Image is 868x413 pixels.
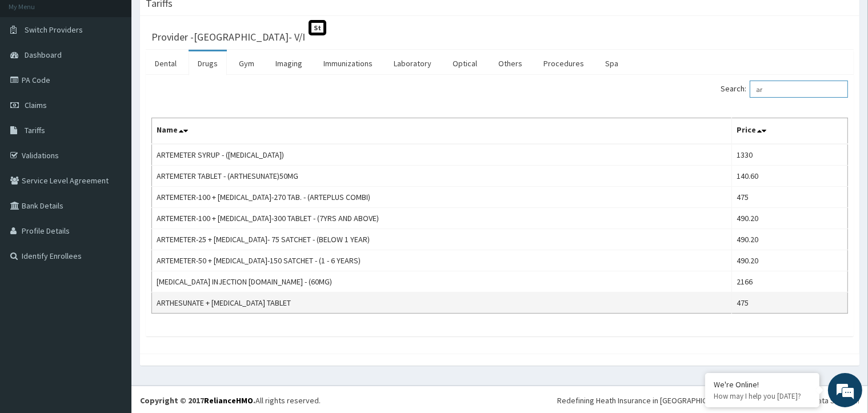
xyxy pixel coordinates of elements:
[721,81,848,98] label: Search:
[66,130,158,246] span: We're online!
[266,51,311,75] a: Imaging
[204,395,253,406] a: RelianceHMO
[732,229,848,250] td: 490.20
[59,64,192,79] div: Chat with us now
[152,250,732,271] td: ARTEMETER-50 + [MEDICAL_DATA]-150 SATCHET - (1 - 6 YEARS)
[385,51,441,75] a: Laboratory
[152,118,732,145] th: Name
[152,292,732,314] td: ARTHESUNATE + [MEDICAL_DATA] TABLET
[732,144,848,166] td: 1330
[140,395,255,406] strong: Copyright © 2017 .
[151,32,305,42] h3: Provider - [GEOGRAPHIC_DATA]- V/I
[230,51,263,75] a: Gym
[152,166,732,187] td: ARTEMETER TABLET - (ARTHESUNATE)50MG
[534,51,593,75] a: Procedures
[21,57,46,86] img: d_794563401_company_1708531726252_794563401
[152,187,732,208] td: ARTEMETER-100 + [MEDICAL_DATA]-270 TAB. - (ARTEPLUS COMBI)
[750,81,848,98] input: Search:
[187,6,215,33] div: Minimize live chat window
[732,292,848,314] td: 475
[714,391,811,401] p: How may I help you today?
[25,125,45,135] span: Tariffs
[732,208,848,229] td: 490.20
[152,144,732,166] td: ARTEMETER SYRUP - ([MEDICAL_DATA])
[489,51,531,75] a: Others
[152,271,732,292] td: [MEDICAL_DATA] INJECTION [DOMAIN_NAME] - (60MG)
[189,51,227,75] a: Drugs
[596,51,627,75] a: Spa
[557,395,859,406] div: Redefining Heath Insurance in [GEOGRAPHIC_DATA] using Telemedicine and Data Science!
[25,50,62,60] span: Dashboard
[152,229,732,250] td: ARTEMETER-25 + [MEDICAL_DATA]- 75 SATCHET - (BELOW 1 YEAR)
[732,250,848,271] td: 490.20
[714,379,811,390] div: We're Online!
[25,100,47,110] span: Claims
[309,20,326,35] span: St
[146,51,186,75] a: Dental
[732,187,848,208] td: 475
[152,208,732,229] td: ARTEMETER-100 + [MEDICAL_DATA]-300 TABLET - (7YRS AND ABOVE)
[6,284,218,324] textarea: Type your message and hit 'Enter'
[314,51,382,75] a: Immunizations
[732,118,848,145] th: Price
[732,166,848,187] td: 140.60
[443,51,486,75] a: Optical
[732,271,848,292] td: 2166
[25,25,83,35] span: Switch Providers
